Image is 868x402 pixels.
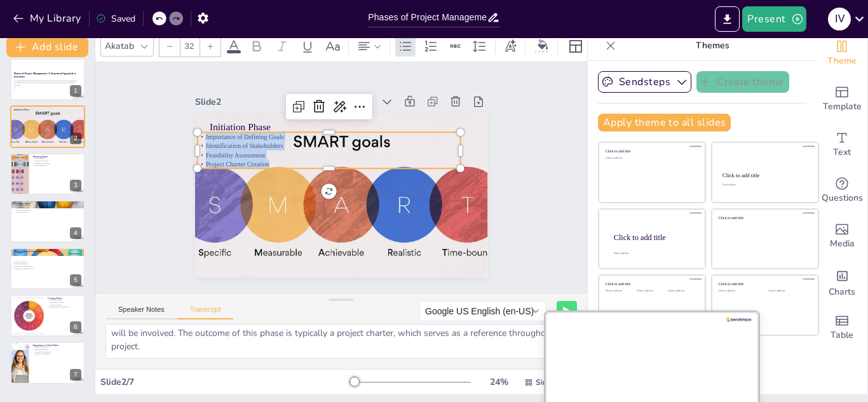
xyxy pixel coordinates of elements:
p: Monitoring and Controlling Phase [14,249,81,253]
span: Single View [536,377,580,387]
p: Risk Management [32,164,81,167]
span: Importance of Defining Goals [278,47,336,110]
span: Template [823,100,862,114]
span: Project Charter Creation [258,65,306,117]
button: Create theme [696,71,789,93]
button: Play [557,301,577,321]
button: Export to PowerPoint [715,6,740,32]
div: 6 [10,295,85,337]
p: Initiation Phase [14,107,81,111]
div: 4 [10,200,85,242]
div: 5 [70,274,81,286]
span: Charts [829,285,855,299]
div: Akatab [102,37,137,55]
p: This nerated with Sendsteps.aipresentation will explore the key phases of project management, pro... [14,79,81,86]
div: Click to add text [637,290,665,293]
p: Initiation Phase [286,41,472,246]
div: 1 [70,85,81,97]
div: 2 [10,105,85,147]
button: My Library [10,8,86,29]
strong: Phases of Project Management: A Structured Approach to Execution [14,72,76,78]
button: Add slide [6,37,88,57]
p: Execution Phase [14,202,81,206]
div: Slide 2 / 7 [100,376,349,388]
div: Add text boxes [817,122,867,168]
div: Get real-time input from your audience [817,168,867,213]
button: Google US English (en-US) [419,301,546,321]
span: Text [833,145,851,159]
div: Add a table [817,305,867,351]
p: Stakeholder Communication [12,267,79,270]
p: Ge [14,86,81,89]
div: Click to add title [614,232,695,241]
div: Add charts and graphs [817,259,867,305]
span: Table [831,328,853,342]
div: Click to add title [719,215,810,220]
p: Importance of Each Phase [32,344,81,347]
p: Cohesive Workflow [32,346,81,349]
div: Click to add title [606,149,696,154]
p: Resource Allocation [32,159,81,162]
div: 3 [70,180,81,191]
span: Questions [822,191,863,205]
div: 2 [70,133,81,144]
div: Click to add title [722,172,807,178]
div: 24 % [484,376,514,388]
button: Transcript [177,305,234,319]
div: 7 [10,342,85,384]
div: Change the overall theme [817,30,867,76]
div: Click to add text [606,157,696,160]
p: Issue Resolution [14,211,81,214]
textarea: The initiation phase is the first step in project management. Here, we define the project at a br... [105,324,577,359]
div: Click to add text [719,290,759,293]
p: Progress Monitoring [14,209,81,211]
p: Stakeholder Approval [48,301,81,304]
p: Final Deliverables [48,299,81,302]
p: Lessons Learned [48,304,81,306]
div: 5 [10,248,85,290]
span: Feasibility Assessment [265,59,310,108]
span: Theme [827,54,857,68]
div: 3 [10,153,85,195]
div: Click to add text [768,290,808,293]
div: 4 [70,227,81,239]
div: 6 [70,321,81,333]
span: Identification of Stakeholders [271,53,329,116]
button: Apply theme to all slides [598,114,731,131]
p: Documentation Completion [48,306,81,309]
div: I V [828,8,851,30]
div: Click to add text [722,184,806,187]
div: Click to add text [668,290,696,293]
div: Add ready made slides [817,76,867,122]
div: Click to add text [606,290,634,293]
div: 1 [10,58,85,100]
p: Team Collaboration [14,207,81,210]
button: Present [742,6,806,32]
p: Successful Completion [32,351,81,354]
button: I V [828,6,851,32]
div: Click to add title [719,282,810,286]
p: Task Implementation [14,204,81,207]
div: 7 [70,369,81,380]
button: Sendsteps [598,71,691,93]
span: Media [830,237,855,251]
div: Click to add body [614,252,694,255]
p: Themes [621,30,804,61]
p: Timeline Development [32,162,81,164]
div: Text effects [501,36,520,57]
div: Saved [96,13,135,25]
div: Background color [533,39,552,53]
div: Click to add title [606,282,696,286]
div: Slide 2 [295,14,409,137]
p: Task Outlining [32,157,81,160]
p: Performance Measurement [12,265,79,267]
div: Add images, graphics, shapes or video [817,213,867,259]
p: Enhanced Efficiency [32,349,81,351]
button: Speaker Notes [105,305,177,319]
p: Progress Tracking [12,260,79,263]
p: Closing Phase [48,297,81,300]
p: Budget Management [12,262,79,265]
div: Layout [566,36,586,57]
p: Planning Phase [32,155,81,159]
input: Insert title [368,8,487,27]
